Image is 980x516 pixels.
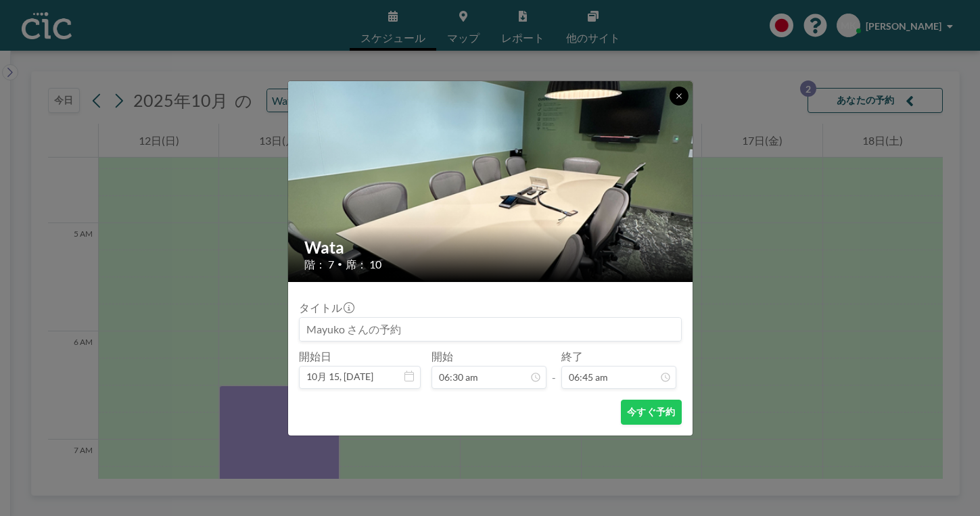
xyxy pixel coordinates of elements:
span: 席： 10 [346,258,381,271]
label: タイトル [299,301,353,314]
span: • [337,259,342,269]
label: 終了 [561,350,583,363]
span: 階： 7 [304,258,334,271]
h2: Wata [304,237,678,258]
span: - [552,354,556,384]
label: 開始日 [299,350,331,363]
input: Mayuko さんの予約 [300,318,681,341]
label: 開始 [431,350,453,363]
button: 今すぐ予約 [621,400,681,425]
